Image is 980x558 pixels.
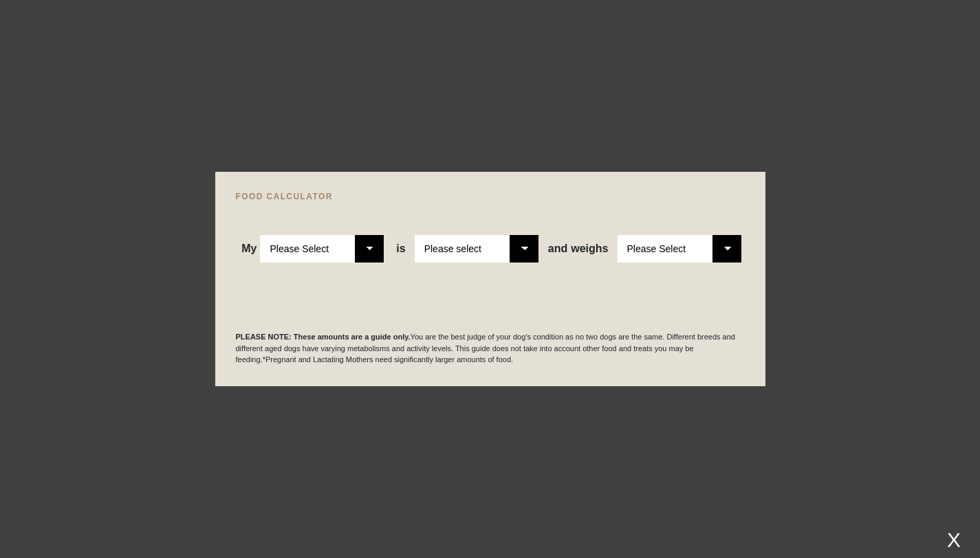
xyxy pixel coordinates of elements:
span: is [396,243,405,255]
div: X [941,528,966,551]
p: You are the best judge of your dog's condition as no two dogs are the same. Different breeds and ... [236,331,745,366]
h4: FOOD CALCULATOR [236,192,745,201]
span: My [241,243,257,255]
span: and [548,243,571,255]
b: PLEASE NOTE: These amounts are a guide only. [236,333,411,341]
span: weighs [548,243,609,255]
